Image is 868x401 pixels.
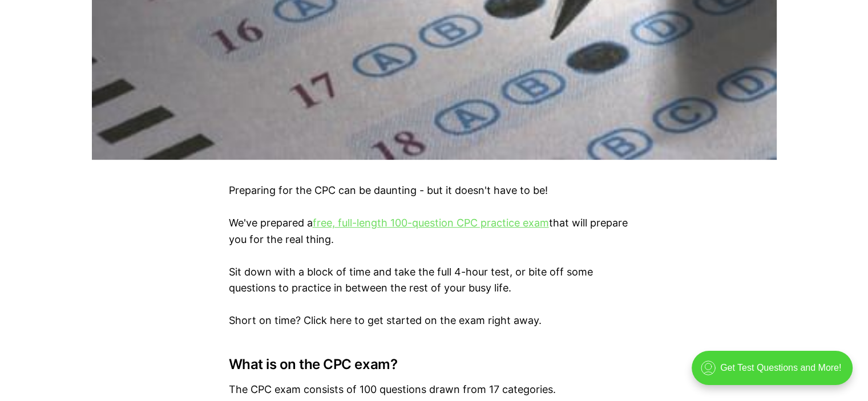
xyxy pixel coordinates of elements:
p: Preparing for the CPC can be daunting - but it doesn't have to be! [229,183,640,199]
h3: What is on the CPC exam? [229,357,640,372]
p: Sit down with a block of time and take the full 4-hour test, or bite off some questions to practi... [229,264,640,297]
a: free, full-length 100-question CPC practice exam [313,217,549,229]
iframe: portal-trigger [682,345,868,401]
p: Short on time? Click here to get started on the exam right away. [229,313,640,329]
p: The CPC exam consists of 100 questions drawn from 17 categories. [229,382,640,398]
p: We've prepared a that will prepare you for the real thing. [229,215,640,248]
